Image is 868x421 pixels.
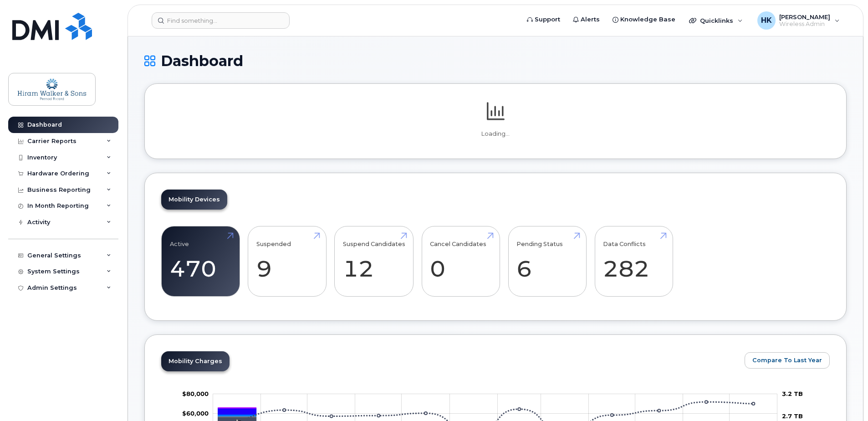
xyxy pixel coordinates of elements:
[161,130,830,138] p: Loading...
[182,410,209,417] g: $0
[516,231,578,292] a: Pending Status 6
[170,231,231,292] a: Active 470
[161,351,230,371] a: Mobility Charges
[182,410,209,417] tspan: $60,000
[752,356,822,365] span: Compare To Last Year
[782,390,803,397] tspan: 3.2 TB
[256,231,318,292] a: Suspended 9
[144,53,847,69] h1: Dashboard
[430,231,491,292] a: Cancel Candidates 0
[182,390,209,397] tspan: $80,000
[782,412,803,420] tspan: 2.7 TB
[745,352,830,369] button: Compare To Last Year
[603,231,664,292] a: Data Conflicts 282
[343,231,405,292] a: Suspend Candidates 12
[161,190,227,210] a: Mobility Devices
[182,390,209,397] g: $0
